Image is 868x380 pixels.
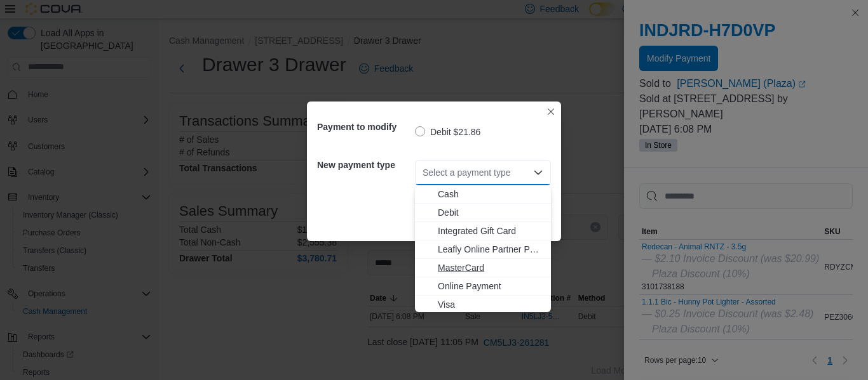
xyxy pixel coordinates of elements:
[415,185,551,204] button: Cash
[415,259,551,277] button: MasterCard
[415,277,551,296] button: Online Payment
[438,261,543,274] span: MasterCard
[543,104,559,119] button: Closes this modal window
[415,222,551,240] button: Integrated Gift Card
[415,296,551,314] button: Visa
[415,240,551,259] button: Leafly Online Partner Payment
[438,280,543,292] span: Online Payment
[415,204,551,222] button: Debit
[438,188,543,200] span: Cash
[438,243,543,256] span: Leafly Online Partner Payment
[423,165,424,180] input: Accessible screen reader label
[317,152,412,178] h5: New payment type
[317,114,412,140] h5: Payment to modify
[415,185,551,314] div: Choose from the following options
[438,298,543,311] span: Visa
[415,124,480,140] label: Debit $21.86
[438,225,543,237] span: Integrated Gift Card
[438,206,543,219] span: Debit
[533,167,543,178] button: Close list of options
